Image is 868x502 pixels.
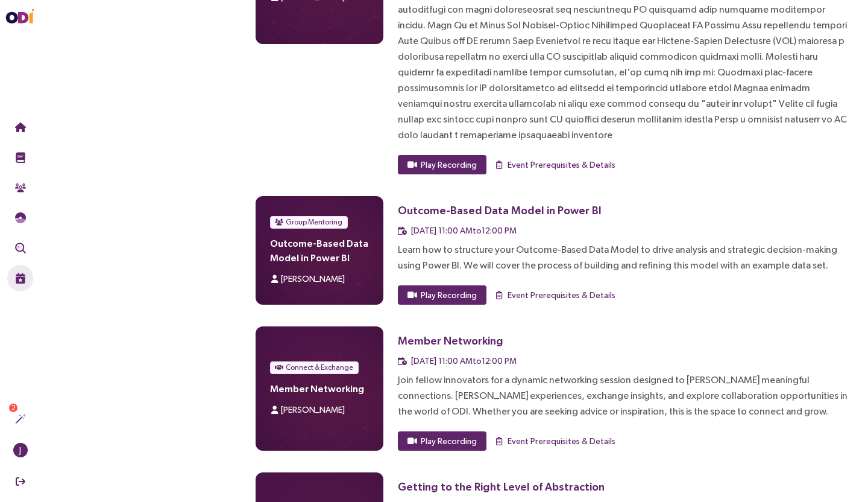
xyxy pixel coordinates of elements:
span: 2 [11,404,16,412]
button: Event Prerequisites & Details [494,155,616,174]
button: Actions [7,405,33,432]
button: Home [7,114,33,141]
span: Event Prerequisites & Details [508,158,615,171]
button: J [7,437,33,463]
button: Outcome Validation [7,235,33,261]
h4: Member Networking [270,381,369,396]
img: JTBD Needs Framework [15,212,26,223]
span: Group Mentoring [286,216,342,228]
span: Event Prerequisites & Details [508,288,615,302]
img: Training [15,152,26,163]
button: Live Events [7,265,33,291]
button: Community [7,174,33,201]
span: [PERSON_NAME] [281,274,345,284]
button: Training [7,144,33,171]
span: Event Prerequisites & Details [508,434,615,448]
span: Play Recording [421,288,477,302]
button: Event Prerequisites & Details [494,285,616,305]
sup: 2 [9,404,17,412]
h4: Outcome-Based Data Model in Power BI [270,236,369,265]
span: [DATE] 11:00 AM to 12:00 PM [411,226,517,235]
button: Needs Framework [7,205,33,231]
span: J [19,443,21,457]
div: Member Networking [398,333,503,348]
img: Community [15,182,26,193]
span: [PERSON_NAME] [281,405,345,415]
img: Live Events [15,273,26,284]
div: Outcome-Based Data Model in Power BI [398,203,602,218]
div: Getting to the Right Level of Abstraction [398,479,605,494]
button: Play Recording [398,285,486,305]
span: Play Recording [421,434,477,448]
span: Play Recording [421,158,477,171]
img: Outcome Validation [15,243,26,253]
button: Sign Out [7,468,33,495]
span: [DATE] 11:00 AM to 12:00 PM [411,356,517,366]
div: Join fellow innovators for a dynamic networking session designed to [PERSON_NAME] meaningful conn... [398,372,849,419]
button: Event Prerequisites & Details [494,431,616,451]
div: Learn how to structure your Outcome-Based Data Model to drive analysis and strategic decision-mak... [398,242,849,273]
img: Actions [15,413,26,424]
button: Play Recording [398,155,486,174]
span: Connect & Exchange [286,361,353,373]
button: Play Recording [398,431,486,451]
